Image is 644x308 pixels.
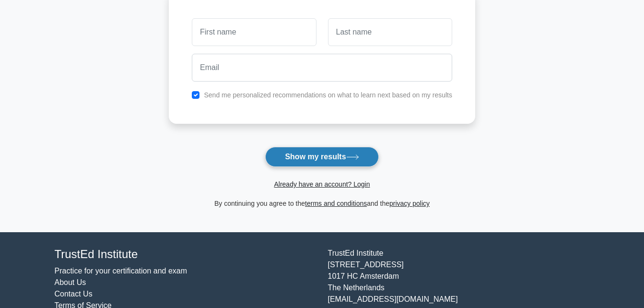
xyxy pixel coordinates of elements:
[55,248,316,261] h4: TrustEd Institute
[163,198,481,209] div: By continuing you agree to the and the
[204,91,452,99] label: Send me personalized recommendations on what to learn next based on my results
[192,18,316,46] input: First name
[305,200,367,207] a: terms and conditions
[274,180,370,188] a: Already have an account? Login
[55,278,86,286] a: About Us
[389,200,430,207] a: privacy policy
[265,147,378,167] button: Show my results
[55,267,187,275] a: Practice for your certification and exam
[55,290,93,298] a: Contact Us
[328,18,452,46] input: Last name
[192,54,452,82] input: Email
